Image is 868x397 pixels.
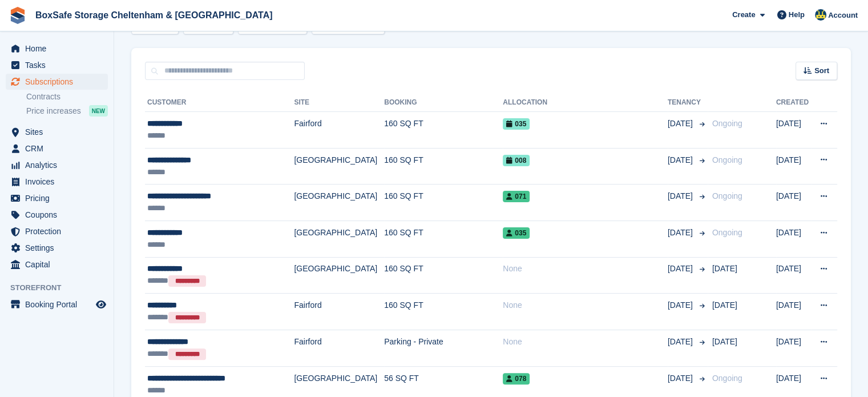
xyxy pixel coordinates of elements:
a: menu [6,190,108,206]
td: Fairford [294,112,384,149]
span: Ongoing [712,119,742,128]
span: Invoices [25,174,94,190]
span: Pricing [25,190,94,206]
span: Ongoing [712,228,742,237]
td: [DATE] [776,294,812,330]
th: Created [776,94,812,112]
span: [DATE] [712,300,737,310]
span: Subscriptions [25,74,94,90]
span: Ongoing [712,155,742,165]
span: [DATE] [668,227,695,239]
td: [GEOGRAPHIC_DATA] [294,148,384,185]
span: [DATE] [668,190,695,202]
a: menu [6,124,108,140]
span: Tasks [25,57,94,73]
a: BoxSafe Storage Cheltenham & [GEOGRAPHIC_DATA] [31,6,277,25]
span: Sites [25,124,94,140]
span: Capital [25,256,94,272]
span: Booking Portal [25,296,94,312]
td: [DATE] [776,148,812,185]
a: menu [6,256,108,272]
span: [DATE] [712,264,737,273]
td: Fairford [294,294,384,330]
span: 071 [503,191,530,202]
th: Tenancy [668,94,708,112]
a: menu [6,240,108,256]
span: [DATE] [668,372,695,384]
a: Price increases NEW [26,105,108,117]
td: [GEOGRAPHIC_DATA] [294,220,384,257]
img: Kim Virabi [815,9,826,21]
td: [GEOGRAPHIC_DATA] [294,185,384,221]
td: 160 SQ FT [384,185,503,221]
a: menu [6,174,108,190]
span: [DATE] [668,154,695,166]
span: Protection [25,223,94,239]
span: Storefront [10,282,114,294]
a: Preview store [94,298,108,311]
a: menu [6,157,108,173]
span: Home [25,41,94,57]
span: 035 [503,227,530,239]
a: menu [6,296,108,312]
span: Ongoing [712,374,742,383]
td: 160 SQ FT [384,257,503,294]
a: menu [6,223,108,239]
td: Parking - Private [384,330,503,367]
span: Ongoing [712,191,742,200]
div: None [503,263,668,275]
div: NEW [89,105,108,117]
a: menu [6,207,108,223]
div: None [503,336,668,348]
td: [GEOGRAPHIC_DATA] [294,257,384,294]
td: [DATE] [776,257,812,294]
span: [DATE] [668,299,695,311]
td: 160 SQ FT [384,148,503,185]
a: menu [6,57,108,73]
a: menu [6,141,108,157]
td: 160 SQ FT [384,294,503,330]
span: [DATE] [668,118,695,130]
th: Site [294,94,384,112]
th: Customer [145,94,294,112]
th: Allocation [503,94,668,112]
span: CRM [25,141,94,157]
span: Account [828,10,858,21]
span: Sort [814,65,829,77]
td: [DATE] [776,112,812,149]
th: Booking [384,94,503,112]
a: Contracts [26,91,108,102]
td: [DATE] [776,220,812,257]
span: 035 [503,118,530,130]
a: menu [6,74,108,90]
a: menu [6,41,108,57]
span: [DATE] [668,336,695,348]
span: 008 [503,155,530,166]
td: 160 SQ FT [384,112,503,149]
div: None [503,299,668,311]
span: Help [789,9,805,21]
td: [DATE] [776,330,812,367]
span: Create [732,9,755,21]
img: stora-icon-8386f47178a22dfd0bd8f6a31ec36ba5ce8667c1dd55bd0f319d3a0aa187defe.svg [9,7,26,24]
span: [DATE] [668,263,695,275]
span: Analytics [25,157,94,173]
span: Settings [25,240,94,256]
span: [DATE] [712,337,737,346]
span: Coupons [25,207,94,223]
td: 160 SQ FT [384,220,503,257]
span: Price increases [26,106,81,117]
td: Fairford [294,330,384,367]
td: [DATE] [776,185,812,221]
span: 078 [503,373,530,384]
